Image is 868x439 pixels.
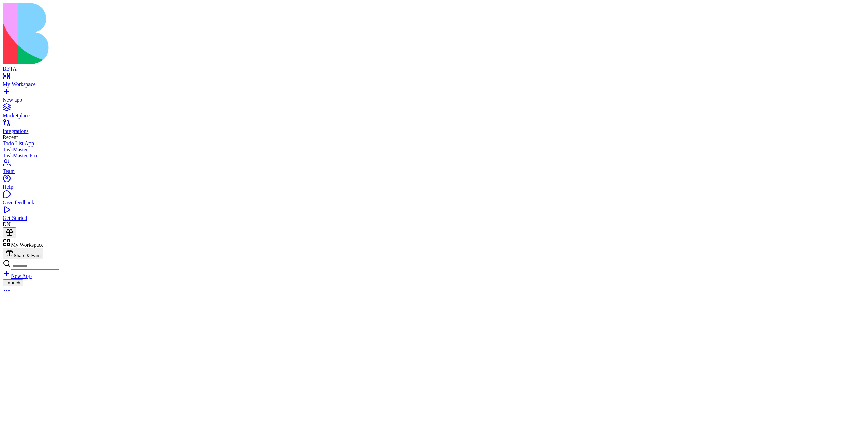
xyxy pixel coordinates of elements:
[3,209,865,221] a: Get Started
[3,140,865,147] a: Todo List App
[3,279,23,286] button: Launch
[3,215,865,221] div: Get Started
[3,3,275,64] img: logo
[3,81,865,88] div: My Workspace
[11,242,44,248] span: My Workspace
[3,107,865,119] a: Marketplace
[3,91,865,103] a: New app
[3,122,865,134] a: Integrations
[3,221,11,227] span: DN
[3,75,865,88] a: My Workspace
[3,193,865,206] a: Give feedback
[3,113,865,119] div: Marketplace
[3,66,865,72] div: BETA
[3,128,865,134] div: Integrations
[3,147,865,153] a: TaskMaster
[3,162,865,174] a: Team
[3,153,865,159] a: TaskMaster Pro
[14,253,41,258] span: Share & Earn
[3,178,865,190] a: Help
[3,168,865,174] div: Team
[3,248,43,259] button: Share & Earn
[3,97,865,103] div: New app
[3,60,865,72] a: BETA
[3,199,865,206] div: Give feedback
[3,273,32,279] a: New App
[3,184,865,190] div: Help
[3,134,18,140] span: Recent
